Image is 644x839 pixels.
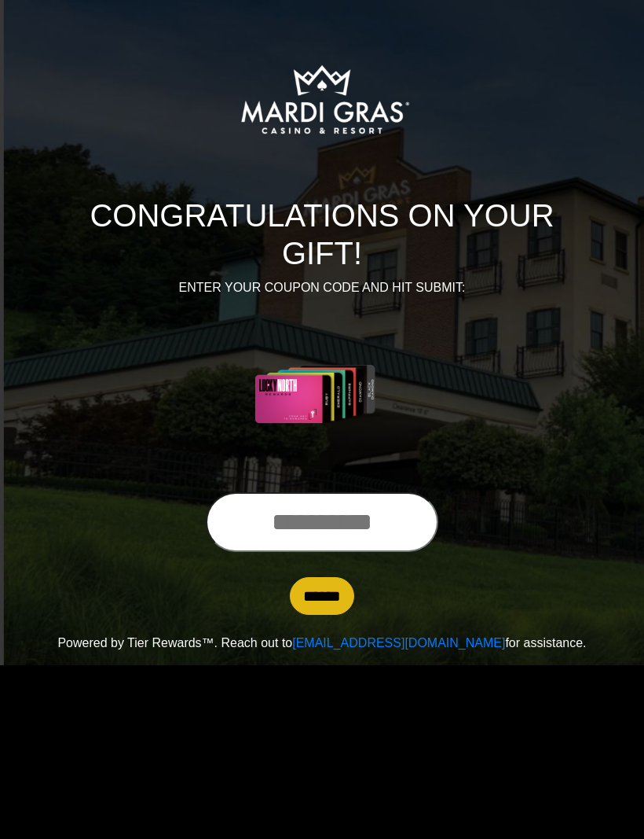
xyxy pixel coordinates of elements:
a: [EMAIL_ADDRESS][DOMAIN_NAME] [292,636,505,649]
p: ENTER YOUR COUPON CODE AND HIT SUBMIT: [51,278,593,297]
img: Center Image [218,316,427,473]
h1: CONGRATULATIONS ON YOUR GIFT! [51,197,593,272]
img: Logo [182,20,462,178]
span: Powered by Tier Rewards™. Reach out to for assistance. [57,636,586,649]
